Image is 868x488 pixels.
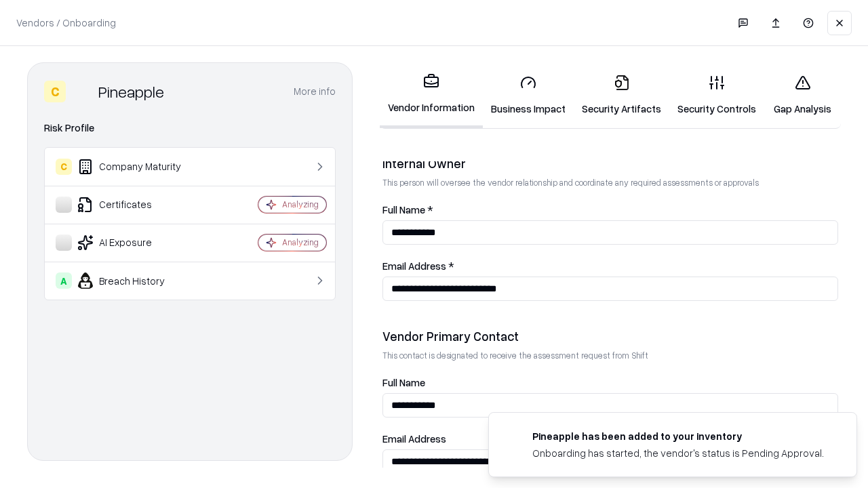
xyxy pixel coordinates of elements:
div: Pineapple [98,81,164,102]
div: Analyzing [282,237,319,248]
label: Email Address * [382,261,838,271]
div: AI Exposure [56,235,218,251]
div: A [56,272,72,289]
a: Gap Analysis [764,64,841,127]
div: C [44,81,66,102]
div: Onboarding has started, the vendor's status is Pending Approval. [532,446,824,460]
div: Vendor Primary Contact [382,328,838,344]
label: Full Name * [382,205,838,215]
a: Security Controls [669,64,764,127]
div: C [56,159,72,175]
p: This contact is designated to receive the assessment request from Shift [382,350,838,361]
a: Vendor Information [380,62,483,128]
div: Certificates [56,197,218,213]
a: Security Artifacts [574,64,669,127]
a: Business Impact [483,64,574,127]
label: Email Address [382,434,838,444]
button: More info [294,79,336,104]
p: Vendors / Onboarding [16,16,116,30]
img: pineappleenergy.com [505,429,521,445]
div: Analyzing [282,199,319,210]
div: Risk Profile [44,120,336,136]
div: Pineapple has been added to your inventory [532,429,824,443]
div: Company Maturity [56,159,218,175]
label: Full Name [382,378,838,388]
div: Internal Owner [382,155,838,171]
p: This person will oversee the vendor relationship and coordinate any required assessments or appro... [382,177,838,188]
img: Pineapple [71,81,93,102]
div: Breach History [56,272,218,289]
